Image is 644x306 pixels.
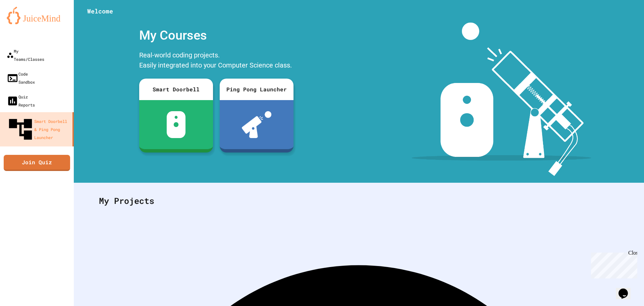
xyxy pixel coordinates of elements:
[3,3,46,43] div: Chat with us now!Close
[167,111,186,138] img: sdb-white.svg
[7,93,35,109] div: Quiz Reports
[4,155,70,171] a: Join Quiz
[92,188,626,214] div: My Projects
[136,23,297,48] div: My Courses
[7,7,67,24] img: logo-orange.svg
[616,279,637,299] iframe: chat widget
[136,48,297,74] div: Real-world coding projects. Easily integrated into your Computer Science class.
[242,111,272,138] img: ppl-with-ball.png
[7,47,44,63] div: My Teams/Classes
[7,116,70,143] div: Smart Doorbell & Ping Pong Launcher
[588,250,637,278] iframe: chat widget
[139,79,213,100] div: Smart Doorbell
[7,70,35,86] div: Code Sandbox
[220,79,293,100] div: Ping Pong Launcher
[412,23,591,176] img: banner-image-my-projects.png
